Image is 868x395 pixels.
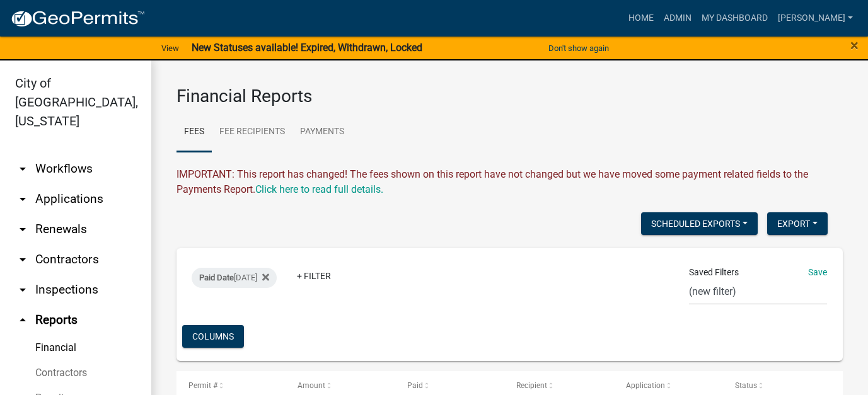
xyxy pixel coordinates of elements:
[188,381,217,390] span: Permit #
[255,183,383,195] a: Click here to read full details.
[15,192,30,207] i: arrow_drop_down
[182,325,244,348] button: Columns
[689,266,739,279] span: Saved Filters
[543,38,614,59] button: Don't show again
[212,112,292,152] a: Fee Recipients
[808,267,827,277] a: Save
[15,222,30,237] i: arrow_drop_down
[298,381,326,390] span: Amount
[192,268,277,288] div: [DATE]
[176,167,843,197] div: IMPORTANT: This report has changed! The fees shown on this report have not changed but we have mo...
[736,381,758,390] span: Status
[767,212,828,235] button: Export
[517,381,548,390] span: Recipient
[192,42,422,54] strong: New Statuses available! Expired, Withdrawn, Locked
[626,381,665,390] span: Application
[255,183,383,195] wm-modal-confirm: Upcoming Changes to Daily Fees Report
[15,282,30,297] i: arrow_drop_down
[659,6,697,30] a: Admin
[287,265,341,287] a: + Filter
[641,212,758,235] button: Scheduled Exports
[697,6,773,30] a: My Dashboard
[176,112,212,152] a: Fees
[199,273,234,282] span: Paid Date
[292,112,352,152] a: Payments
[850,38,859,53] button: Close
[15,312,30,328] i: arrow_drop_up
[15,252,30,267] i: arrow_drop_down
[773,6,858,30] a: [PERSON_NAME]
[156,38,184,59] a: View
[850,37,859,54] span: ×
[15,161,30,176] i: arrow_drop_down
[623,6,659,30] a: Home
[407,381,423,390] span: Paid
[176,86,843,107] h3: Financial Reports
